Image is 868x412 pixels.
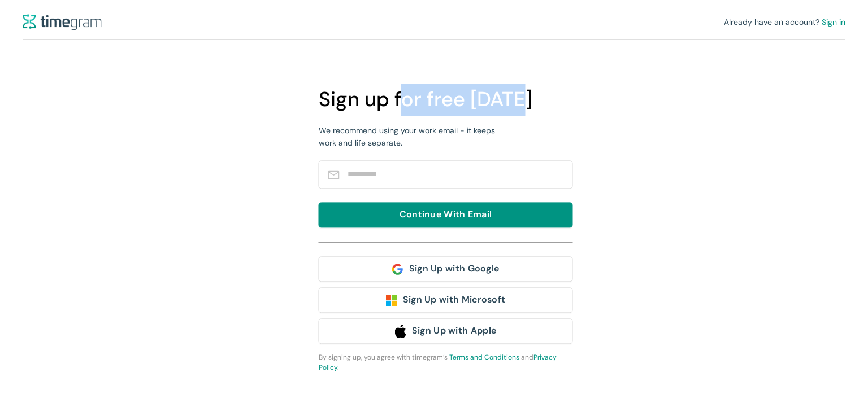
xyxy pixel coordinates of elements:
[822,17,845,27] span: Sign in
[319,124,502,149] div: We recommend using your work email - it keeps work and life separate.
[400,208,492,222] span: Continue With Email
[23,14,102,30] img: logo
[319,352,573,374] div: By signing up, you agree with timegram’s and .
[409,262,500,276] span: Sign Up with Google
[449,353,519,362] a: Terms and Conditions
[319,84,581,116] h1: Sign up for free [DATE]
[724,16,845,28] div: Already have an account?
[319,256,573,282] button: Sign Up with Google
[328,170,340,180] img: workEmail.b6d5193ac24512bb5ed340f0fc694c1d.svg
[403,293,506,307] span: Sign Up with Microsoft
[319,287,573,313] button: Sign Up with Microsoft
[319,202,573,227] button: Continue With Email
[395,324,406,338] img: apple_logo.svg.d3405fc89ec32574d3f8fcfecea41810.svg
[319,318,573,344] button: Sign Up with Apple
[392,264,403,275] img: Google%20icon.929585cbd2113aa567ae39ecc8c7a1ec.svg
[386,295,397,306] img: microsoft_symbol.svg.7adfcf4148f1340ac07bbd622f15fa9b.svg
[412,323,496,338] span: Sign Up with Apple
